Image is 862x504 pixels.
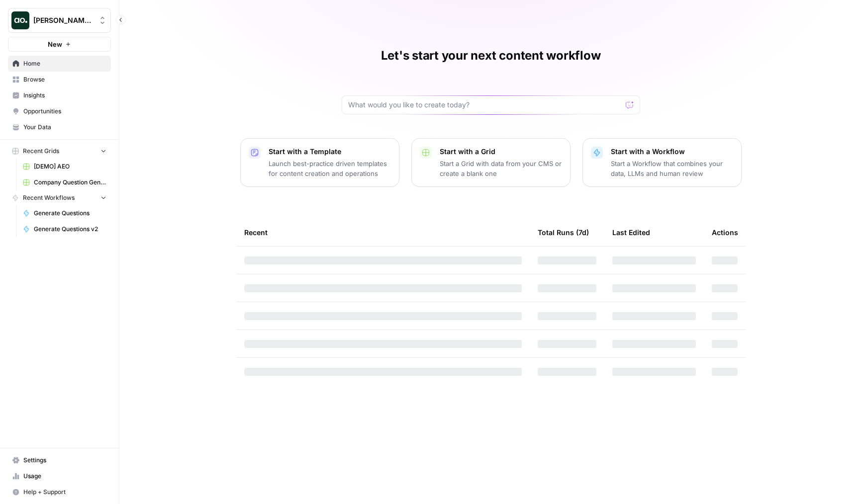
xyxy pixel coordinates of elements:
p: Start with a Workflow [611,147,733,157]
div: Total Runs (7d) [538,219,589,246]
a: Opportunities [8,103,111,119]
span: [PERSON_NAME] Test [33,15,94,25]
span: Home [23,59,106,68]
span: Settings [23,456,106,465]
a: Your Data [8,119,111,135]
p: Start with a Template [269,147,391,157]
span: Your Data [23,123,106,132]
span: Generate Questions v2 [34,225,106,234]
a: Home [8,56,111,72]
button: Recent Grids [8,144,111,159]
span: Usage [23,472,106,481]
button: Start with a TemplateLaunch best-practice driven templates for content creation and operations [240,138,399,187]
button: Start with a WorkflowStart a Workflow that combines your data, LLMs and human review [582,138,742,187]
span: Company Question Generation [34,178,106,187]
a: Generate Questions v2 [18,221,111,237]
a: Usage [8,468,111,484]
span: [DEMO] AEO [34,162,106,171]
p: Start with a Grid [440,147,562,157]
button: Help + Support [8,484,111,500]
span: Recent Grids [23,147,59,156]
button: Recent Workflows [8,190,111,205]
a: Browse [8,72,111,87]
p: Launch best-practice driven templates for content creation and operations [269,159,391,178]
span: Insights [23,91,106,100]
span: Help + Support [23,488,106,497]
a: Company Question Generation [18,174,111,190]
input: What would you like to create today? [348,100,622,110]
a: Settings [8,452,111,468]
h1: Let's start your next content workflow [381,48,601,64]
div: Last Edited [612,219,650,246]
span: Recent Workflows [23,193,75,202]
p: Start a Workflow that combines your data, LLMs and human review [611,159,733,178]
span: New [48,39,62,49]
div: Recent [244,219,522,246]
div: Actions [712,219,738,246]
a: Insights [8,87,111,103]
img: Dillon Test Logo [11,11,29,29]
button: Start with a GridStart a Grid with data from your CMS or create a blank one [411,138,571,187]
span: Browse [23,75,106,84]
a: [DEMO] AEO [18,159,111,174]
a: Generate Questions [18,205,111,221]
p: Start a Grid with data from your CMS or create a blank one [440,159,562,178]
span: Opportunities [23,107,106,116]
button: New [8,37,111,52]
span: Generate Questions [34,209,106,218]
button: Workspace: Dillon Test [8,8,111,33]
